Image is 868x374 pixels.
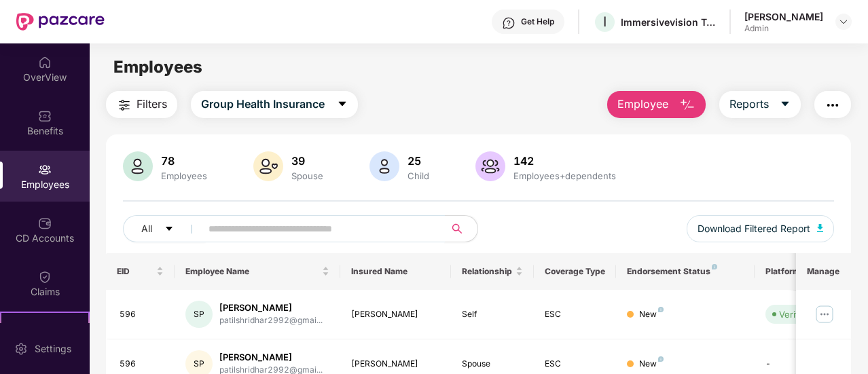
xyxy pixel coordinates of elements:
[38,109,52,123] img: svg+xml;base64,PHN2ZyBpZD0iQmVuZWZpdHMiIHhtbG5zPSJodHRwOi8vd3d3LnczLm9yZy8yMDAwL3N2ZyIgd2lkdGg9Ij...
[451,253,534,290] th: Relationship
[545,358,606,371] div: ESC
[123,151,153,181] img: svg+xml;base64,PHN2ZyB4bWxucz0iaHR0cDovL3d3dy53My5vcmcvMjAwMC9zdmciIHhtbG5zOnhsaW5rPSJodHRwOi8vd3...
[779,307,812,321] div: Verified
[462,358,523,371] div: Spouse
[31,342,75,356] div: Settings
[137,96,167,113] span: Filters
[158,170,210,181] div: Employees
[462,266,513,277] span: Relationship
[351,358,440,371] div: [PERSON_NAME]
[219,351,323,364] div: [PERSON_NAME]
[158,154,210,168] div: 78
[405,154,432,168] div: 25
[120,358,164,371] div: 596
[679,97,695,113] img: svg+xml;base64,PHN2ZyB4bWxucz0iaHR0cDovL3d3dy53My5vcmcvMjAwMC9zdmciIHhtbG5zOnhsaW5rPSJodHRwOi8vd3...
[201,96,325,113] span: Group Health Insurance
[289,154,326,168] div: 39
[502,16,516,30] img: svg+xml;base64,PHN2ZyBpZD0iSGVscC0zMngzMiIgeG1sbnM9Imh0dHA6Ly93d3cudzMub3JnLzIwMDAvc3ZnIiB3aWR0aD...
[545,308,606,321] div: ESC
[627,266,743,277] div: Endorsement Status
[38,56,52,69] img: svg+xml;base64,PHN2ZyBpZD0iSG9tZSIgeG1sbnM9Imh0dHA6Ly93d3cudzMub3JnLzIwMDAvc3ZnIiB3aWR0aD0iMjAiIG...
[444,223,471,234] span: search
[744,10,823,23] div: [PERSON_NAME]
[719,91,801,118] button: Reportscaret-down
[838,16,849,27] img: svg+xml;base64,PHN2ZyBpZD0iRHJvcGRvd24tMzJ4MzIiIHhtbG5zPSJodHRwOi8vd3d3LnczLm9yZy8yMDAwL3N2ZyIgd2...
[729,96,769,113] span: Reports
[603,14,607,30] span: I
[607,91,706,118] button: Employee
[141,221,152,236] span: All
[639,308,664,321] div: New
[744,23,823,34] div: Admin
[113,57,202,77] span: Employees
[712,264,717,269] img: svg+xml;base64,PHN2ZyB4bWxucz0iaHR0cDovL3d3dy53My5vcmcvMjAwMC9zdmciIHdpZHRoPSI4IiBoZWlnaHQ9IjgiIH...
[120,308,164,321] div: 596
[639,358,664,371] div: New
[106,91,177,118] button: Filters
[289,170,326,181] div: Spouse
[817,224,824,232] img: svg+xml;base64,PHN2ZyB4bWxucz0iaHR0cDovL3d3dy53My5vcmcvMjAwMC9zdmciIHhtbG5zOnhsaW5rPSJodHRwOi8vd3...
[185,266,319,277] span: Employee Name
[462,308,523,321] div: Self
[511,170,619,181] div: Employees+dependents
[621,16,716,29] div: Immersivevision Technology Private Limited
[511,154,619,168] div: 142
[191,91,358,118] button: Group Health Insurancecaret-down
[534,253,617,290] th: Coverage Type
[475,151,505,181] img: svg+xml;base64,PHN2ZyB4bWxucz0iaHR0cDovL3d3dy53My5vcmcvMjAwMC9zdmciIHhtbG5zOnhsaW5rPSJodHRwOi8vd3...
[337,98,348,111] span: caret-down
[405,170,432,181] div: Child
[351,308,440,321] div: [PERSON_NAME]
[658,356,664,362] img: svg+xml;base64,PHN2ZyB4bWxucz0iaHR0cDovL3d3dy53My5vcmcvMjAwMC9zdmciIHdpZHRoPSI4IiBoZWlnaHQ9IjgiIH...
[106,253,175,290] th: EID
[116,97,132,113] img: svg+xml;base64,PHN2ZyB4bWxucz0iaHR0cDovL3d3dy53My5vcmcvMjAwMC9zdmciIHdpZHRoPSIyNCIgaGVpZ2h0PSIyNC...
[219,301,323,314] div: [PERSON_NAME]
[38,217,52,230] img: svg+xml;base64,PHN2ZyBpZD0iQ0RfQWNjb3VudHMiIGRhdGEtbmFtZT0iQ0QgQWNjb3VudHMiIHhtbG5zPSJodHRwOi8vd3...
[521,16,554,27] div: Get Help
[617,96,668,113] span: Employee
[340,253,451,290] th: Insured Name
[175,253,340,290] th: Employee Name
[780,98,791,111] span: caret-down
[796,253,851,290] th: Manage
[253,151,283,181] img: svg+xml;base64,PHN2ZyB4bWxucz0iaHR0cDovL3d3dy53My5vcmcvMjAwMC9zdmciIHhtbG5zOnhsaW5rPSJodHRwOi8vd3...
[814,303,835,325] img: manageButton
[117,266,154,277] span: EID
[164,224,174,235] span: caret-down
[38,163,52,176] img: svg+xml;base64,PHN2ZyBpZD0iRW1wbG95ZWVzIiB4bWxucz0iaHR0cDovL3d3dy53My5vcmcvMjAwMC9zdmciIHdpZHRoPS...
[123,215,206,242] button: Allcaret-down
[16,13,105,31] img: New Pazcare Logo
[444,215,478,242] button: search
[658,307,664,312] img: svg+xml;base64,PHN2ZyB4bWxucz0iaHR0cDovL3d3dy53My5vcmcvMjAwMC9zdmciIHdpZHRoPSI4IiBoZWlnaHQ9IjgiIH...
[765,266,840,277] div: Platform Status
[219,314,323,327] div: patilshridhar2992@gmai...
[825,97,841,113] img: svg+xml;base64,PHN2ZyB4bWxucz0iaHR0cDovL3d3dy53My5vcmcvMjAwMC9zdmciIHdpZHRoPSIyNCIgaGVpZ2h0PSIyNC...
[687,215,835,242] button: Download Filtered Report
[185,301,213,328] div: SP
[14,342,28,356] img: svg+xml;base64,PHN2ZyBpZD0iU2V0dGluZy0yMHgyMCIgeG1sbnM9Imh0dHA6Ly93d3cudzMub3JnLzIwMDAvc3ZnIiB3aW...
[369,151,399,181] img: svg+xml;base64,PHN2ZyB4bWxucz0iaHR0cDovL3d3dy53My5vcmcvMjAwMC9zdmciIHhtbG5zOnhsaW5rPSJodHRwOi8vd3...
[698,221,810,236] span: Download Filtered Report
[38,270,52,284] img: svg+xml;base64,PHN2ZyBpZD0iQ2xhaW0iIHhtbG5zPSJodHRwOi8vd3d3LnczLm9yZy8yMDAwL3N2ZyIgd2lkdGg9IjIwIi...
